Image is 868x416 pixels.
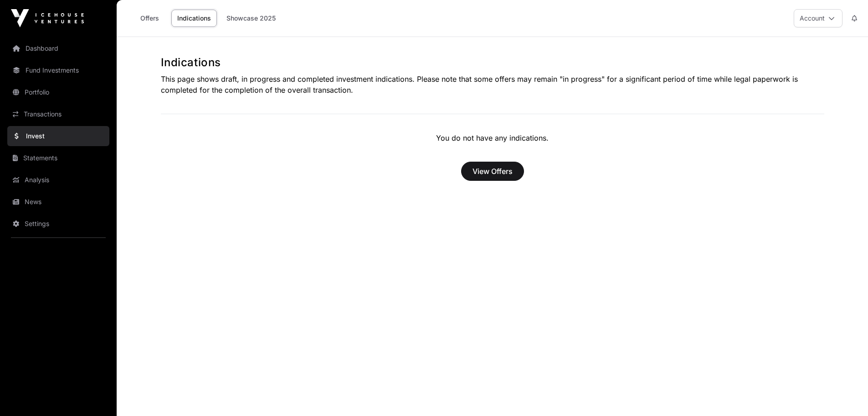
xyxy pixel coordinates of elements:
span: View Offers [473,166,513,177]
a: Dashboard [7,38,109,58]
a: Showcase 2025 [221,10,282,27]
a: Settings [7,214,109,234]
a: Transactions [7,104,109,124]
button: View Offers [461,162,524,181]
p: This page shows draft, in progress and completed investment indications. Please note that some of... [161,74,824,95]
p: You do not have any indications. [161,132,824,143]
a: Offers [131,10,168,27]
img: Icehouse Ventures Logo [11,9,84,27]
a: Statements [7,148,109,168]
button: Account [794,9,842,27]
a: Analysis [7,170,109,190]
a: News [7,192,109,212]
a: Portfolio [7,82,109,102]
iframe: Chat Widget [822,372,868,416]
a: Fund Investments [7,60,109,80]
a: Indications [171,10,217,27]
a: Invest [7,126,109,146]
h1: Indications [161,55,824,70]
